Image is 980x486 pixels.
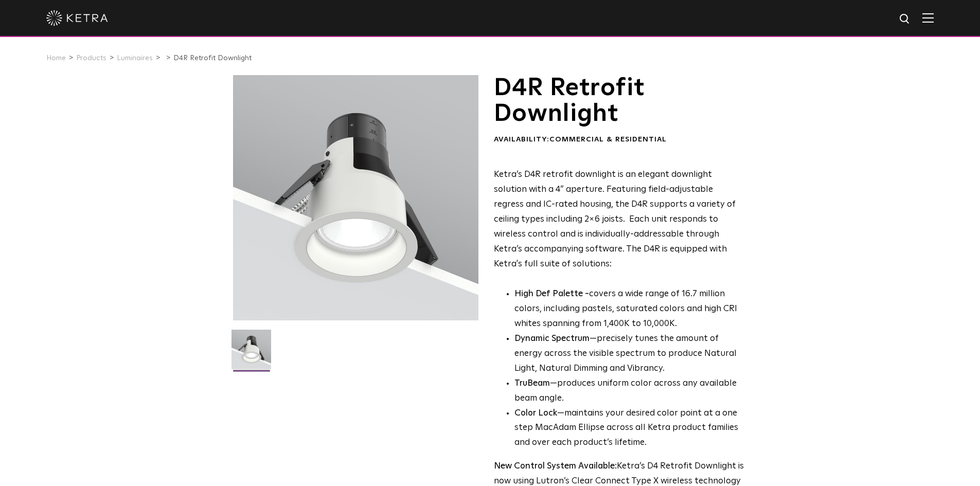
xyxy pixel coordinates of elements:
[514,409,557,418] strong: Color Lock
[922,13,934,23] img: Hamburger%20Nav.svg
[899,13,912,26] img: search icon
[549,136,667,143] span: Commercial & Residential
[514,406,744,451] li: —maintains your desired color point at a one step MacAdam Ellipse across all Ketra product famili...
[514,290,589,298] strong: High Def Palette -
[231,330,271,377] img: D4R Retrofit Downlight
[494,75,744,127] h1: D4R Retrofit Downlight
[514,334,590,343] strong: Dynamic Spectrum
[76,55,106,62] a: Products
[514,379,550,388] strong: TruBeam
[494,135,744,145] div: Availability:
[117,55,153,62] a: Luminaires
[514,376,744,406] li: —produces uniform color across any available beam angle.
[46,10,108,26] img: ketra-logo-2019-white
[514,332,744,376] li: —precisely tunes the amount of energy across the visible spectrum to produce Natural Light, Natur...
[494,168,744,272] p: Ketra’s D4R retrofit downlight is an elegant downlight solution with a 4” aperture. Featuring fie...
[514,287,744,332] p: covers a wide range of 16.7 million colors, including pastels, saturated colors and high CRI whit...
[494,462,617,471] strong: New Control System Available:
[173,55,252,62] a: D4R Retrofit Downlight
[46,55,66,62] a: Home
